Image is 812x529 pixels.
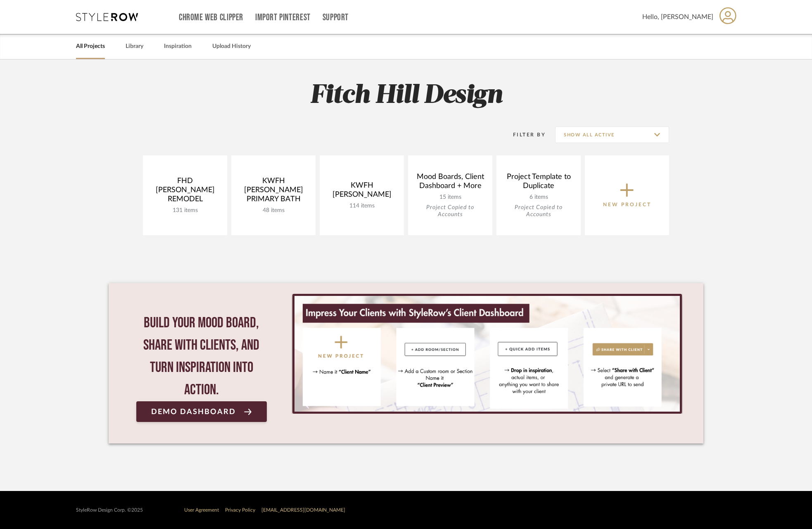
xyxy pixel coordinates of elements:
div: 48 items [238,207,309,214]
a: Chrome Web Clipper [179,14,243,21]
div: 131 items [150,207,221,214]
a: [EMAIL_ADDRESS][DOMAIN_NAME] [261,508,345,512]
a: Upload History [212,41,251,52]
span: Hello, [PERSON_NAME] [642,12,713,22]
a: Library [126,41,143,52]
h2: Fitch Hill Design [109,80,703,111]
div: Mood Boards, Client Dashboard + More [415,172,486,194]
div: Build your mood board, share with clients, and turn inspiration into action. [136,312,267,401]
a: Privacy Policy [225,508,255,512]
div: Project Copied to Accounts [503,204,574,218]
a: All Projects [76,41,105,52]
a: Import Pinterest [255,14,311,21]
img: StyleRow_Client_Dashboard_Banner__1_.png [294,296,680,412]
div: KWFH [PERSON_NAME] [326,181,397,203]
div: 6 items [503,194,574,201]
div: Project Template to Duplicate [503,172,574,194]
div: Project Copied to Accounts [415,204,486,218]
div: 15 items [415,194,486,201]
div: 0 [292,294,683,414]
a: User Agreement [184,508,219,512]
div: KWFH [PERSON_NAME] PRIMARY BATH [238,176,309,207]
div: 114 items [326,203,397,210]
div: FHD [PERSON_NAME] REMODEL [150,176,221,207]
p: New Project [603,200,651,209]
div: StyleRow Design Corp. ©2025 [76,507,143,513]
a: Support [323,14,349,21]
span: Demo Dashboard [151,408,236,416]
a: Demo Dashboard [136,401,267,422]
div: Filter By [502,131,546,139]
a: Inspiration [164,41,192,52]
button: New Project [585,155,669,235]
